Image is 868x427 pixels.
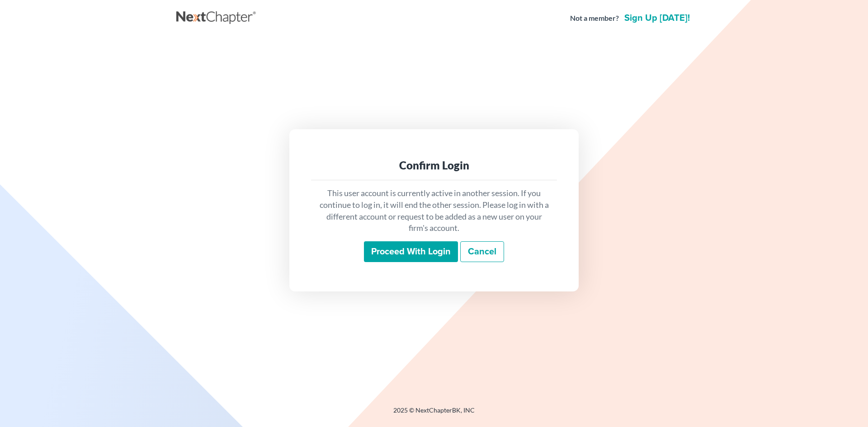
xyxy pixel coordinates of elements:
strong: Not a member? [570,13,619,23]
a: Sign up [DATE]! [623,14,692,23]
a: Cancel [460,241,504,262]
div: 2025 © NextChapterBK, INC [176,406,692,422]
input: Proceed with login [364,241,458,262]
p: This user account is currently active in another session. If you continue to log in, it will end ... [318,188,550,234]
div: Confirm Login [318,158,550,173]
